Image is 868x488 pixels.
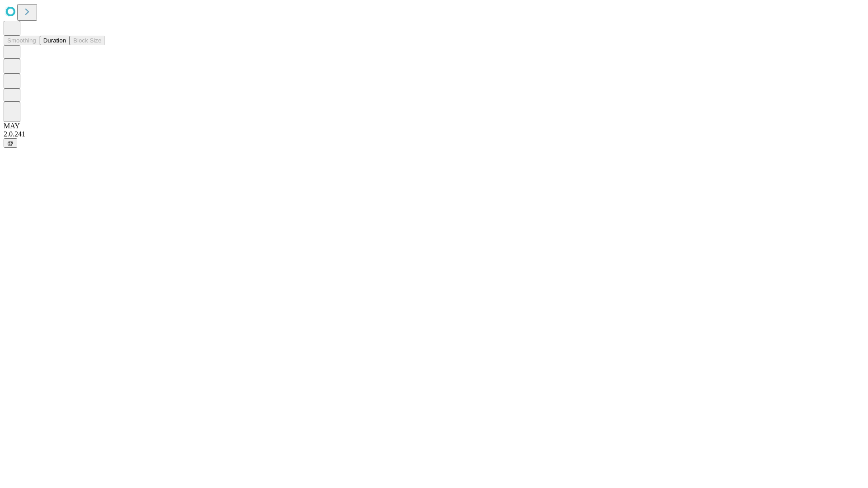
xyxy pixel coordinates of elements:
button: Duration [40,36,70,45]
button: @ [4,138,17,148]
div: 2.0.241 [4,130,864,138]
span: @ [7,140,14,146]
div: MAY [4,122,864,130]
button: Smoothing [4,36,40,45]
button: Block Size [70,36,105,45]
